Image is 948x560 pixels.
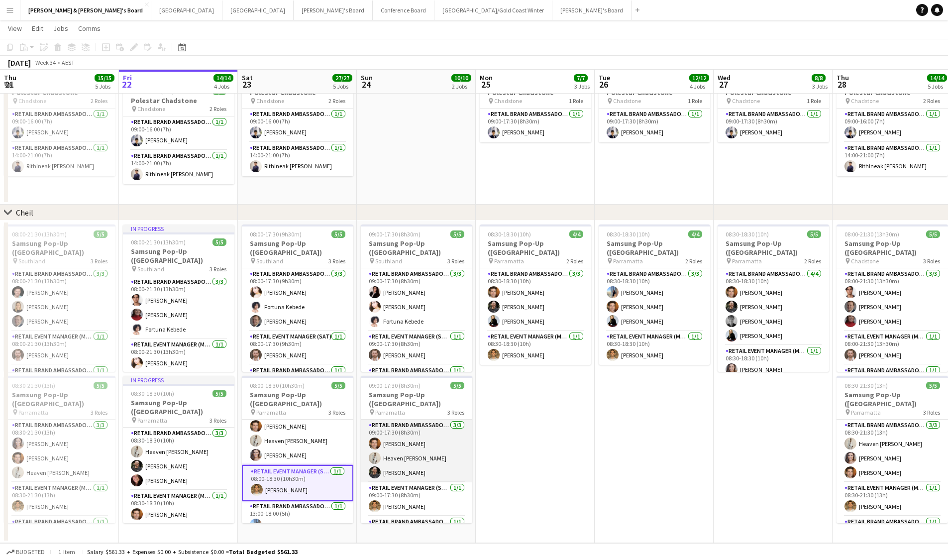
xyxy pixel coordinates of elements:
[328,97,345,105] span: 2 Roles
[8,58,31,68] div: [DATE]
[837,390,948,408] h3: Samsung Pop-Up ([GEOGRAPHIC_DATA])
[361,365,472,399] app-card-role: RETAIL Brand Ambassador ([DATE])1/1
[240,79,253,90] span: 23
[447,257,464,265] span: 3 Roles
[242,376,353,523] app-job-card: 08:00-18:30 (10h30m)5/5Samsung Pop-Up ([GEOGRAPHIC_DATA]) Parramatta3 RolesRETAIL Brand Ambassado...
[95,74,114,82] span: 15/15
[851,257,879,265] span: Chadstone
[851,97,879,105] span: Chadstone
[294,0,373,20] button: [PERSON_NAME]'s Board
[95,83,114,90] div: 5 Jobs
[91,257,107,265] span: 3 Roles
[212,390,226,397] span: 5/5
[242,365,353,399] app-card-role: RETAIL Brand Ambassador ([DATE])1/1
[597,79,610,90] span: 26
[123,376,234,384] div: In progress
[331,230,345,238] span: 5/5
[599,73,610,82] span: Tue
[599,224,710,365] app-job-card: 08:30-18:30 (10h)4/4Samsung Pop-Up ([GEOGRAPHIC_DATA]) Parramatta2 RolesRETAIL Brand Ambassador (...
[28,22,47,35] a: Edit
[685,257,702,265] span: 2 Roles
[137,265,164,273] span: Southland
[123,150,234,184] app-card-role: RETAIL Brand Ambassador (Mon - Fri)1/114:00-21:00 (7h)Rithineak [PERSON_NAME]
[450,230,464,238] span: 5/5
[369,230,421,238] span: 09:00-17:30 (8h30m)
[361,420,472,482] app-card-role: RETAIL Brand Ambassador ([DATE])3/309:00-17:30 (8h30m)[PERSON_NAME]Heaven [PERSON_NAME][PERSON_NAME]
[361,390,472,408] h3: Samsung Pop-Up ([GEOGRAPHIC_DATA])
[332,74,352,82] span: 27/27
[361,224,472,372] app-job-card: 09:00-17:30 (8h30m)5/5Samsung Pop-Up ([GEOGRAPHIC_DATA]) Southland3 RolesRETAIL Brand Ambassador ...
[123,74,234,184] app-job-card: In progress09:00-21:00 (12h)2/2Polestar Chadstone Chadstone2 RolesRETAIL Brand Ambassador (Mon - ...
[732,97,760,105] span: Chadstone
[732,257,762,265] span: Parramatta
[375,409,405,416] span: Parramatta
[210,417,226,424] span: 3 Roles
[726,230,769,238] span: 08:30-18:30 (10h)
[4,109,115,142] app-card-role: RETAIL Brand Ambassador (Mon - Fri)1/109:00-16:00 (7h)[PERSON_NAME]
[480,74,591,142] div: 09:00-17:30 (8h30m)1/1Polestar Chadstone Chadstone1 RoleRETAIL Brand Ambassador (Mon - Fri)1/109:...
[87,548,298,556] div: Salary $561.33 + Expenses $0.00 + Subsistence $0.00 =
[718,345,829,379] app-card-role: RETAIL Event Manager (Mon - Fri)1/108:30-18:30 (10h)[PERSON_NAME]
[210,105,226,112] span: 2 Roles
[359,79,373,90] span: 24
[835,79,849,90] span: 28
[123,247,234,265] h3: Samsung Pop-Up ([GEOGRAPHIC_DATA])
[4,516,115,550] app-card-role: RETAIL Brand Ambassador (Mon - Fri)1/1
[844,230,899,238] span: 08:00-21:30 (13h30m)
[574,74,588,82] span: 7/7
[242,390,353,408] h3: Samsung Pop-Up ([GEOGRAPHIC_DATA])
[837,268,948,331] app-card-role: RETAIL Brand Ambassador (Mon - Fri)3/308:00-21:30 (13h30m)[PERSON_NAME][PERSON_NAME][PERSON_NAME]
[689,74,709,82] span: 12/12
[123,224,234,372] app-job-card: In progress08:00-21:30 (13h30m)5/5Samsung Pop-Up ([GEOGRAPHIC_DATA]) Southland3 RolesRETAIL Brand...
[210,265,226,273] span: 3 Roles
[4,390,115,408] h3: Samsung Pop-Up ([GEOGRAPHIC_DATA])
[812,83,828,90] div: 3 Jobs
[480,109,591,142] app-card-role: RETAIL Brand Ambassador (Mon - Fri)1/109:00-17:30 (8h30m)[PERSON_NAME]
[552,0,632,20] button: [PERSON_NAME]'s Board
[480,73,493,82] span: Mon
[74,22,105,35] a: Comms
[574,83,590,90] div: 3 Jobs
[4,239,115,257] h3: Samsung Pop-Up ([GEOGRAPHIC_DATA])
[131,390,174,397] span: 08:30-18:30 (10h)
[375,257,402,265] span: Southland
[2,79,16,90] span: 21
[242,109,353,142] app-card-role: RETAIL Brand Ambassador ([DATE])1/109:00-16:00 (7h)[PERSON_NAME]
[480,224,591,365] app-job-card: 08:30-18:30 (10h)4/4Samsung Pop-Up ([GEOGRAPHIC_DATA]) Parramatta2 RolesRETAIL Brand Ambassador (...
[242,465,353,501] app-card-role: RETAIL Event Manager (Sat)1/108:00-18:30 (10h30m)[PERSON_NAME]
[4,376,115,523] app-job-card: 08:30-21:30 (13h)5/5Samsung Pop-Up ([GEOGRAPHIC_DATA]) Parramatta3 RolesRETAIL Brand Ambassador (...
[926,382,940,389] span: 5/5
[12,382,55,389] span: 08:30-21:30 (13h)
[4,22,26,35] a: View
[607,230,650,238] span: 08:30-18:30 (10h)
[718,74,829,142] app-job-card: 09:00-17:30 (8h30m)1/1Polestar Chadstone Chadstone1 RoleRETAIL Brand Ambassador (Mon - Fri)1/109:...
[804,257,821,265] span: 2 Roles
[229,548,298,556] span: Total Budgeted $561.33
[450,382,464,389] span: 5/5
[16,549,45,556] span: Budgeted
[32,24,43,33] span: Edit
[451,74,471,82] span: 10/10
[928,83,947,90] div: 5 Jobs
[4,365,115,399] app-card-role: RETAIL Brand Ambassador (Mon - Fri)1/1
[837,74,948,176] app-job-card: 09:00-21:00 (12h)2/2Polestar Chadstone Chadstone2 RolesRETAIL Brand Ambassador (Mon - Fri)1/109:0...
[373,0,434,20] button: Conference Board
[4,74,115,176] app-job-card: 09:00-21:00 (12h)2/2Polestar Chadstone Chadstone2 RolesRETAIL Brand Ambassador (Mon - Fri)1/109:0...
[361,331,472,365] app-card-role: RETAIL Event Manager (Sun)1/109:00-17:30 (8h30m)[PERSON_NAME]
[837,376,948,523] app-job-card: 08:30-21:30 (13h)5/5Samsung Pop-Up ([GEOGRAPHIC_DATA]) Parramatta3 RolesRETAIL Brand Ambassador (...
[599,268,710,331] app-card-role: RETAIL Brand Ambassador (Mon - Fri)3/308:30-18:30 (10h)[PERSON_NAME][PERSON_NAME][PERSON_NAME]
[837,239,948,257] h3: Samsung Pop-Up ([GEOGRAPHIC_DATA])
[718,268,829,345] app-card-role: RETAIL Brand Ambassador (Mon - Fri)4/408:30-18:30 (10h)[PERSON_NAME][PERSON_NAME][PERSON_NAME][PE...
[688,230,702,238] span: 4/4
[4,142,115,176] app-card-role: RETAIL Brand Ambassador (Mon - Fri)1/114:00-21:00 (7h)Rithineak [PERSON_NAME]
[599,74,710,142] app-job-card: 09:00-17:30 (8h30m)1/1Polestar Chadstone Chadstone1 RoleRETAIL Brand Ambassador (Mon - Fri)1/109:...
[328,409,345,416] span: 3 Roles
[8,24,22,33] span: View
[927,74,947,82] span: 14/14
[434,0,552,20] button: [GEOGRAPHIC_DATA]/Gold Coast Winter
